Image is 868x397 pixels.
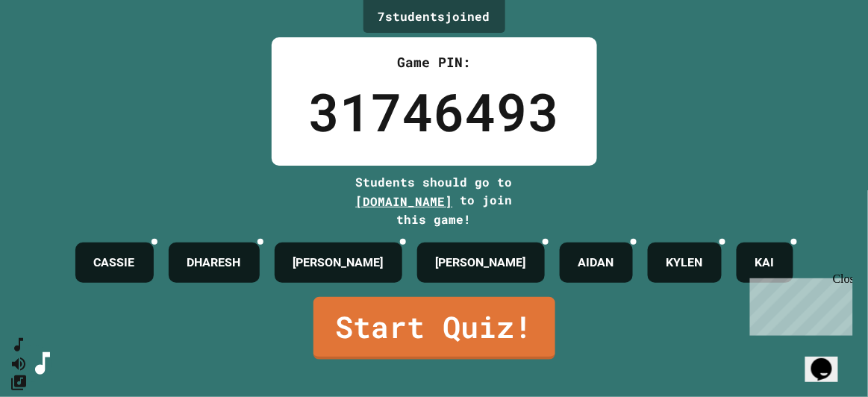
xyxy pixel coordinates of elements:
h4: AIDAN [578,254,614,272]
div: Chat with us now!Close [6,6,103,95]
div: 31746493 [309,72,560,151]
iframe: chat widget [744,272,853,336]
h4: KYLEN [666,254,703,272]
div: Students should go to to join this game! [341,173,528,228]
button: SpeedDial basic example [10,336,28,354]
button: Change Music [10,373,28,392]
button: Mute music [10,354,28,373]
h4: [PERSON_NAME] [293,254,384,272]
h4: DHARESH [187,254,241,272]
h4: KAI [755,254,775,272]
h4: [PERSON_NAME] [436,254,526,272]
span: [DOMAIN_NAME] [356,193,453,209]
iframe: chat widget [805,337,853,382]
div: Game PIN: [309,52,560,72]
h4: CASSIE [94,254,135,272]
a: Start Quiz! [313,297,555,360]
